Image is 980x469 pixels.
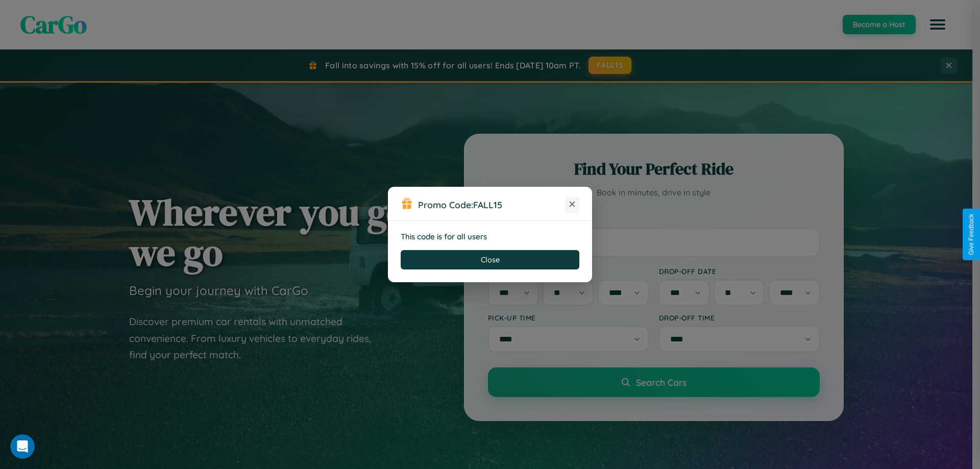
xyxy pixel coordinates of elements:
b: FALL15 [473,199,502,210]
strong: This code is for all users [401,232,487,241]
div: Give Feedback [968,214,975,255]
h3: Promo Code: [418,199,565,210]
iframe: Intercom live chat [10,434,35,459]
button: Close [401,250,579,269]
